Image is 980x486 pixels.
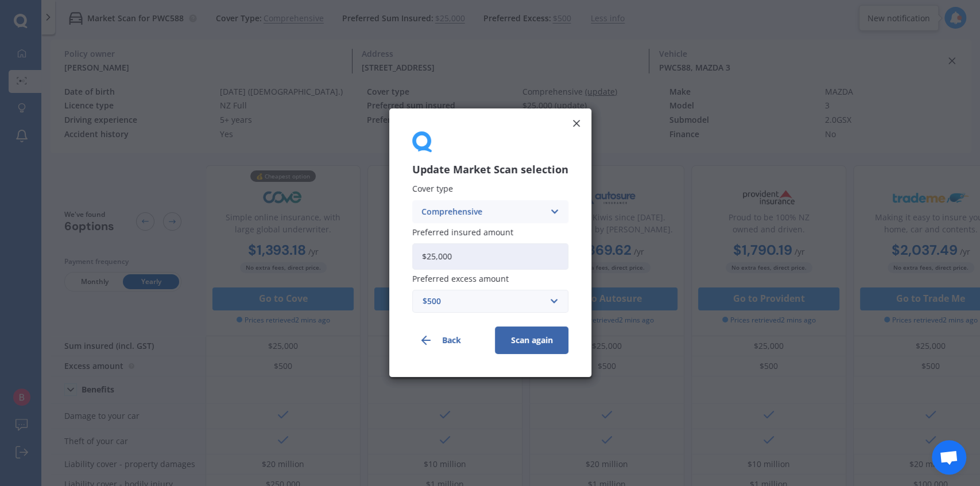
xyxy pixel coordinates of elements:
a: Open chat [932,440,966,475]
span: Cover type [412,184,453,195]
span: Preferred excess amount [412,274,509,285]
button: Scan again [495,327,568,355]
h3: Update Market Scan selection [412,164,568,177]
span: Preferred insured amount [412,227,513,238]
div: Comprehensive [421,205,544,218]
button: Back [412,327,486,355]
input: Enter amount [412,243,568,270]
div: $500 [423,296,544,308]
